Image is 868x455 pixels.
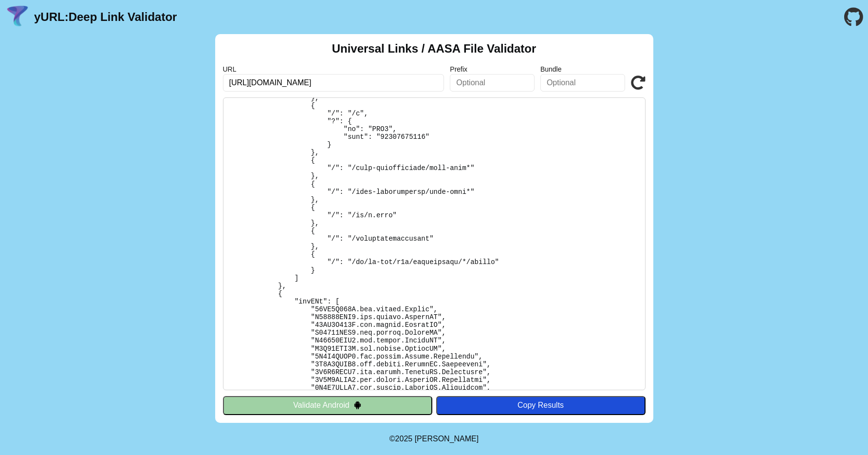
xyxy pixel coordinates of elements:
[389,423,479,455] footer: ©
[395,435,413,443] span: 2025
[540,65,625,73] label: Bundle
[353,401,362,409] img: droidIcon.svg
[441,401,641,410] div: Copy Results
[223,396,432,415] button: Validate Android
[450,74,535,92] input: Optional
[450,65,535,73] label: Prefix
[436,396,646,415] button: Copy Results
[5,4,30,30] img: yURL Logo
[223,65,444,73] label: URL
[540,74,625,92] input: Optional
[332,42,536,56] h2: Universal Links / AASA File Validator
[223,97,646,390] pre: Lorem ipsu do: sitam://con.adipis.eli/.sedd-eiusm/tempo-inc-utla-etdoloremag Al Enimadmi: Veni Qu...
[34,10,177,24] a: yURL:Deep Link Validator
[415,435,479,443] a: Michael Ibragimchayev's Personal Site
[223,74,444,92] input: Required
